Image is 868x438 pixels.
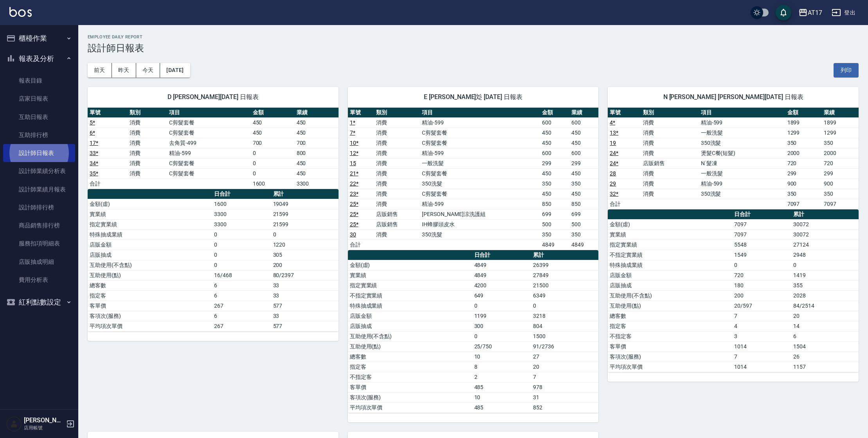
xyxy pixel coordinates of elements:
td: 燙髮C餐(短髮) [699,148,785,158]
td: C剪髮套餐 [167,168,250,178]
span: E [PERSON_NAME]彣 [DATE] 日報表 [357,93,589,101]
td: 不指定客 [348,372,472,382]
td: 消費 [374,158,420,168]
td: 350 [785,138,822,148]
td: 1419 [791,270,859,280]
td: 消費 [374,117,420,128]
td: 店販銷售 [374,219,420,229]
td: 不指定客 [608,331,732,341]
td: 精油-599 [699,178,785,189]
th: 累計 [791,209,859,220]
td: 7 [732,311,791,321]
td: 合計 [348,240,375,250]
td: 720 [732,270,791,280]
th: 業績 [295,108,339,118]
td: 800 [295,148,339,158]
td: 消費 [374,128,420,138]
td: C剪髮套餐 [420,189,540,199]
td: 6 [791,331,859,341]
td: 1899 [822,117,859,128]
td: 互助使用(不含點) [88,260,212,270]
th: 金額 [785,108,822,118]
td: 指定客 [608,321,732,331]
td: N˙髮凍 [699,158,785,168]
td: 實業績 [608,229,732,240]
th: 單號 [348,108,375,118]
td: 33 [271,290,339,301]
td: C剪髮套餐 [420,168,540,178]
td: C剪髮套餐 [167,128,250,138]
td: 500 [569,219,599,229]
td: 指定實業績 [88,219,212,229]
td: 店販銷售 [374,209,420,219]
td: 450 [295,117,339,128]
td: 合計 [88,178,128,189]
td: 299 [785,168,822,178]
td: 267 [212,321,271,331]
td: 0 [212,250,271,260]
td: 600 [540,148,569,158]
td: 消費 [641,168,699,178]
td: 指定實業績 [608,240,732,250]
td: 去角質-499 [167,138,250,148]
table: a dense table [348,250,599,413]
td: 4849 [569,240,599,250]
td: 消費 [374,229,420,240]
td: 特殊抽成業績 [348,301,472,311]
td: C剪髮套餐 [420,128,540,138]
td: 80/2397 [271,270,339,280]
td: 客單價 [88,301,212,311]
td: 10 [472,351,531,362]
td: 互助使用(點) [348,341,472,351]
td: 店販金額 [348,311,472,321]
td: 699 [569,209,599,219]
td: 6 [212,290,271,301]
td: C剪髮套餐 [420,138,540,148]
td: 消費 [128,138,167,148]
td: 350 [540,178,569,189]
td: 4849 [472,270,531,280]
td: 350洗髮 [699,189,785,199]
td: 699 [540,209,569,219]
td: 特殊抽成業績 [608,260,732,270]
td: 客項次(服務) [608,351,732,362]
td: 0 [212,260,271,270]
a: 互助日報表 [3,108,75,126]
td: 精油-599 [420,148,540,158]
td: 200 [271,260,339,270]
td: 消費 [128,168,167,178]
td: 消費 [128,128,167,138]
h3: 設計師日報表 [88,43,859,54]
a: 費用分析表 [3,271,75,289]
td: 8 [472,362,531,372]
td: 消費 [374,178,420,189]
td: 21599 [271,219,339,229]
td: 7097 [732,229,791,240]
h2: Employee Daily Report [88,34,859,40]
td: 精油-599 [420,117,540,128]
td: 3300 [212,209,271,219]
td: 5548 [732,240,791,250]
td: 店販金額 [88,240,212,250]
td: 0 [251,168,295,178]
td: 0 [531,301,598,311]
td: 互助使用(點) [608,301,732,311]
td: 350 [785,189,822,199]
td: 450 [251,117,295,128]
th: 類別 [374,108,420,118]
td: 特殊抽成業績 [88,229,212,240]
p: 店用帳號 [24,424,64,431]
td: 店販抽成 [88,250,212,260]
td: 0 [212,229,271,240]
td: 不指定實業績 [608,250,732,260]
td: 33 [271,311,339,321]
td: 店販抽成 [348,321,472,331]
td: 3 [732,331,791,341]
td: 7 [732,351,791,362]
td: 7097 [822,199,859,209]
td: 720 [785,158,822,168]
td: 700 [295,138,339,148]
th: 類別 [641,108,699,118]
td: 850 [569,199,599,209]
td: 指定實業績 [348,280,472,290]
